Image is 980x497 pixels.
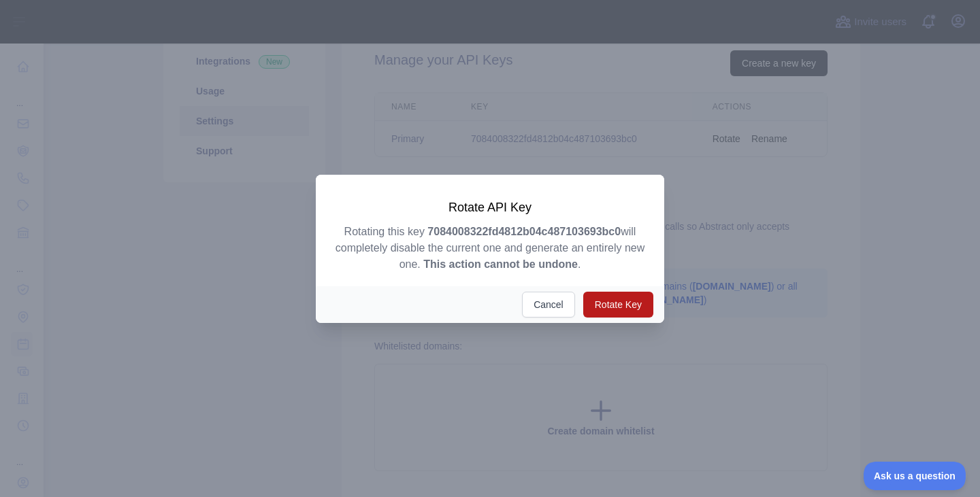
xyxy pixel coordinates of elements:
[427,226,621,237] strong: 7084008322fd4812b04c487103693bc0
[522,292,575,318] button: Cancel
[583,292,653,318] button: Rotate Key
[332,199,648,216] h3: Rotate API Key
[864,462,966,490] iframe: Toggle Customer Support
[423,258,578,270] strong: This action cannot be undone
[332,224,648,273] p: Rotating this key will completely disable the current one and generate an entirely new one. .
